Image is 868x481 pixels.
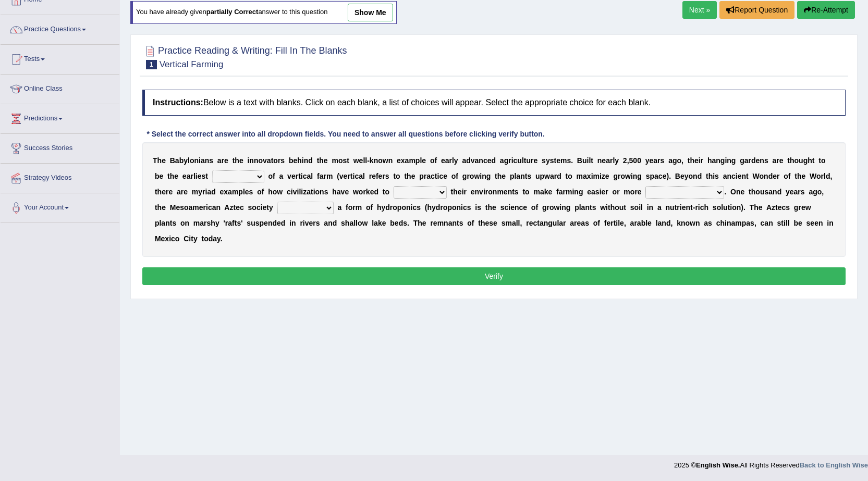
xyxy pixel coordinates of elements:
a: show me [348,4,393,21]
b: n [520,172,525,180]
b: o [677,156,682,165]
b: o [794,156,799,165]
strong: Back to English Wise [800,461,868,469]
b: a [426,172,431,180]
a: Next » [682,1,717,19]
b: d [751,156,756,165]
b: t [525,172,528,180]
b: p [650,172,655,180]
b: x [587,172,591,180]
b: v [471,156,475,165]
b: h [235,156,239,165]
b: e [663,172,667,180]
b: i [353,172,355,180]
b: a [201,156,205,165]
b: a [583,172,587,180]
b: a [307,172,311,180]
b: m [577,172,583,180]
b: t [347,156,349,165]
b: T [153,156,157,165]
b: h [707,156,712,165]
b: i [600,172,602,180]
b: a [462,156,466,165]
b: u [517,156,522,165]
b: i [437,172,439,180]
b: d [698,172,702,180]
b: t [524,156,527,165]
b: n [716,156,720,165]
b: r [508,156,511,165]
b: u [799,156,803,165]
b: o [470,172,474,180]
b: i [511,156,514,165]
b: b [155,172,160,180]
a: Your Account [1,193,119,219]
b: i [713,172,715,180]
b: m [332,156,338,165]
b: v [263,156,267,165]
b: w [474,172,480,180]
b: b [289,156,294,165]
b: o [258,156,263,165]
b: r [369,172,372,180]
b: n [254,156,259,165]
b: w [544,172,550,180]
b: e [680,172,684,180]
b: a [279,172,284,180]
b: e [224,156,228,165]
b: i [587,156,589,165]
b: e [443,172,447,180]
b: t [818,156,821,165]
b: t [787,156,790,165]
b: e [756,156,760,165]
b: c [354,172,359,180]
b: e [239,156,243,165]
b: s [527,172,531,180]
b: a [320,172,324,180]
b: a [445,156,449,165]
b: n [205,156,210,165]
h4: Below is a text with blanks. Click on each blank, a list of choices will appear. Select the appro... [142,90,846,116]
b: f [456,172,458,180]
b: 5 [629,156,633,165]
b: r [190,172,193,180]
b: o [821,156,826,165]
b: t [688,156,690,165]
b: i [302,156,304,165]
b: n [249,156,254,165]
b: c [731,172,736,180]
b: y [454,156,458,165]
b: l [363,172,365,180]
b: l [514,172,516,180]
b: s [550,156,554,165]
b: o [568,172,572,180]
b: f [317,172,320,180]
b: r [222,156,224,165]
b: p [510,172,515,180]
b: l [363,156,365,165]
b: e [159,172,163,180]
b: o [784,172,788,180]
b: d [557,172,561,180]
b: p [415,156,420,165]
b: t [495,172,497,180]
b: ) [666,172,669,180]
b: e [344,172,348,180]
b: B [675,172,680,180]
b: r [554,172,557,180]
b: r [531,156,533,165]
b: h [690,156,694,165]
b: . [571,156,573,165]
b: a [359,172,363,180]
b: g [673,156,677,165]
b: u [582,156,587,165]
b: i [195,172,198,180]
b: h [708,172,713,180]
b: r [382,172,385,180]
b: h [157,156,162,165]
b: n [760,156,764,165]
b: . [669,172,671,180]
b: partially correct [206,8,259,16]
b: t [298,172,301,180]
a: Predictions [1,104,119,130]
